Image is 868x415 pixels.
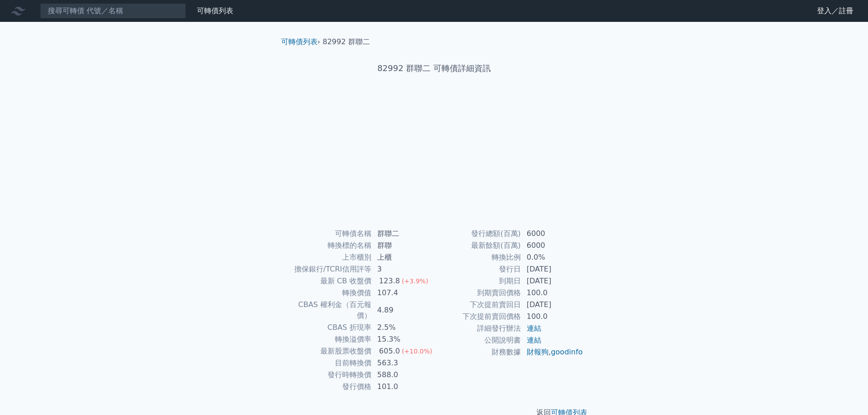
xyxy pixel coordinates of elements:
td: 轉換價值 [285,287,372,299]
td: 轉換溢價率 [285,333,372,345]
a: 可轉債列表 [281,37,318,46]
td: 財務數據 [434,346,521,358]
input: 搜尋可轉債 代號／名稱 [40,3,186,19]
span: (+10.0%) [402,348,432,355]
td: 最新 CB 收盤價 [285,275,372,287]
td: 2.5% [372,322,434,333]
td: 詳細發行辦法 [434,323,521,334]
td: 目前轉換價 [285,357,372,369]
td: 轉換標的名稱 [285,240,372,251]
td: 發行總額(百萬) [434,228,521,240]
td: 上市櫃別 [285,251,372,263]
td: 公開說明書 [434,334,521,346]
span: (+3.9%) [402,277,428,285]
td: 100.0 [521,311,584,323]
a: 登入／註冊 [810,4,861,18]
td: 到期日 [434,275,521,287]
td: 107.4 [372,287,434,299]
td: 15.3% [372,333,434,345]
a: 連結 [527,324,541,333]
td: 最新股票收盤價 [285,345,372,357]
td: , [521,346,584,358]
td: 563.3 [372,357,434,369]
td: 群聯二 [372,228,434,240]
td: 100.0 [521,287,584,299]
a: 財報狗 [527,348,549,356]
a: goodinfo [551,348,583,356]
td: CBAS 折現率 [285,322,372,333]
td: 3 [372,263,434,275]
td: 發行日 [434,263,521,275]
td: 101.0 [372,381,434,393]
td: 4.89 [372,299,434,322]
td: [DATE] [521,299,584,311]
li: 82992 群聯二 [323,36,370,47]
td: 上櫃 [372,251,434,263]
td: 發行價格 [285,381,372,393]
td: 最新餘額(百萬) [434,240,521,251]
td: 擔保銀行/TCRI信用評等 [285,263,372,275]
div: 605.0 [377,346,402,357]
td: CBAS 權利金（百元報價） [285,299,372,322]
a: 可轉債列表 [197,6,233,15]
td: 轉換比例 [434,251,521,263]
a: 連結 [527,336,541,344]
h1: 82992 群聯二 可轉債詳細資訊 [274,62,595,75]
td: [DATE] [521,275,584,287]
td: 發行時轉換價 [285,369,372,381]
div: 123.8 [377,276,402,287]
td: 下次提前賣回日 [434,299,521,311]
td: 到期賣回價格 [434,287,521,299]
td: 可轉債名稱 [285,228,372,240]
td: [DATE] [521,263,584,275]
li: › [281,36,320,47]
td: 6000 [521,240,584,251]
td: 588.0 [372,369,434,381]
td: 0.0% [521,251,584,263]
td: 下次提前賣回價格 [434,311,521,323]
td: 6000 [521,228,584,240]
td: 群聯 [372,240,434,251]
